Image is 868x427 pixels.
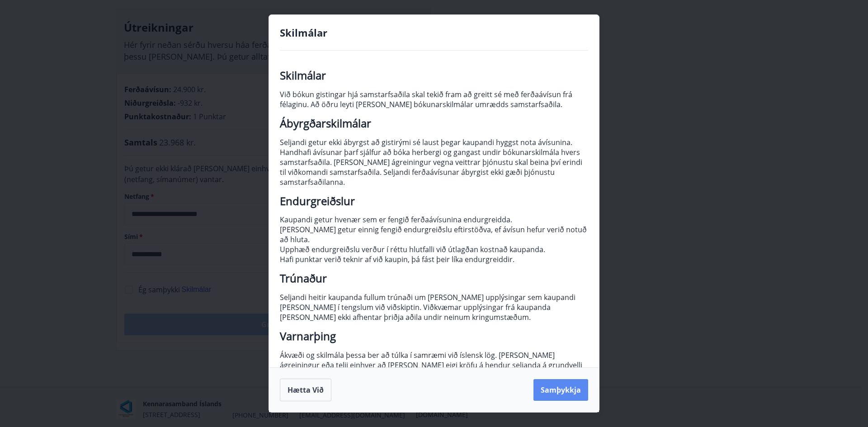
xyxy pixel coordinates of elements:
[280,26,588,39] h4: Skilmálar
[280,225,588,244] p: [PERSON_NAME] getur einnig fengið endurgreiðslu eftirstöðva, ef ávísun hefur verið notuð að hluta.
[280,215,588,225] p: Kaupandi getur hvenær sem er fengið ferðaávísunina endurgreidda.
[280,292,588,322] p: Seljandi heitir kaupanda fullum trúnaði um [PERSON_NAME] upplýsingar sem kaupandi [PERSON_NAME] í...
[280,118,588,128] h2: Ábyrgðarskilmálar
[533,379,588,401] button: Samþykkja
[280,254,588,264] p: Hafi punktar verið teknir af við kaupin, þá fást þeir líka endurgreiddir.
[280,244,588,254] p: Upphæð endurgreiðslu verður í réttu hlutfalli við útlagðan kostnað kaupanda.
[280,70,588,80] h2: Skilmálar
[280,379,331,401] button: Hætta við
[280,196,588,206] h2: Endurgreiðslur
[280,350,588,390] p: Ákvæði og skilmála þessa ber að túlka í samræmi við íslensk lög. [PERSON_NAME] ágreiningur eða te...
[280,331,588,341] h2: Varnarþing
[280,89,588,109] p: Við bókun gistingar hjá samstarfsaðila skal tekið fram að greitt sé með ferðaávísun frá félaginu....
[280,273,588,283] h2: Trúnaður
[280,137,588,187] p: Seljandi getur ekki ábyrgst að gistirými sé laust þegar kaupandi hyggst nota ávísunina. Handhafi ...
